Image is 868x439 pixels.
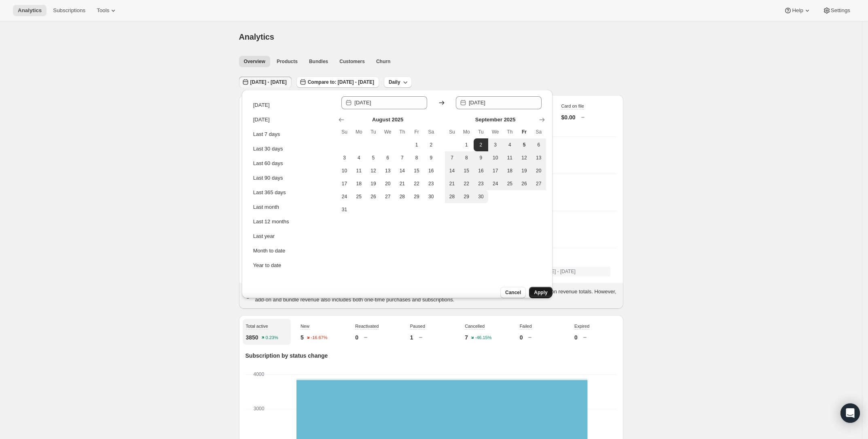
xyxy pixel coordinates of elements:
[366,190,381,203] button: Tuesday August 26 2025
[398,193,406,200] span: 28
[336,114,347,125] button: Show previous month, July 2025
[395,177,409,190] button: Thursday August 21 2025
[491,180,500,187] span: 24
[474,164,488,177] button: Tuesday September 16 2025
[474,177,488,190] button: Tuesday September 23 2025
[351,151,366,164] button: Monday August 4 2025
[459,190,474,203] button: Monday September 29 2025
[410,324,425,329] span: Paused
[253,406,264,411] text: 3000
[381,151,395,164] button: Wednesday August 6 2025
[251,113,332,126] button: [DATE]
[520,129,528,135] span: Fr
[337,177,352,190] button: Sunday August 17 2025
[381,125,395,138] th: Wednesday
[253,174,283,182] div: Last 90 days
[491,155,500,161] span: 10
[384,193,392,200] span: 27
[355,324,379,329] span: Reactivated
[535,142,543,148] span: 6
[13,5,47,16] button: Analytics
[427,142,435,148] span: 2
[462,180,470,187] span: 22
[409,151,424,164] button: Friday August 8 2025
[301,333,304,341] p: 5
[505,289,521,296] span: Cancel
[351,125,366,138] th: Monday
[253,145,283,153] div: Last 30 days
[424,164,438,177] button: Saturday August 16 2025
[462,129,470,135] span: Mo
[337,151,352,164] button: Sunday August 3 2025
[792,7,803,14] span: Help
[389,79,400,85] span: Daily
[502,138,517,151] button: Thursday September 4 2025
[462,168,470,174] span: 15
[311,335,327,340] text: -16.67%
[92,5,122,16] button: Tools
[477,180,485,187] span: 23
[424,125,438,138] th: Saturday
[448,193,456,200] span: 28
[296,76,379,88] button: Compare to: [DATE] - [DATE]
[48,5,90,16] button: Subscriptions
[253,189,286,197] div: Last 365 days
[502,151,517,164] button: Thursday September 11 2025
[535,168,543,174] span: 20
[253,130,280,138] div: Last 7 days
[253,261,282,269] div: Year to date
[462,193,470,200] span: 29
[448,168,456,174] span: 14
[413,180,421,187] span: 22
[531,125,546,138] th: Saturday
[246,333,258,341] p: 3850
[529,287,552,298] button: Apply
[517,151,531,164] button: Friday September 12 2025
[520,333,523,341] p: 0
[561,113,576,121] p: $0.00
[517,125,531,138] th: Friday
[474,151,488,164] button: Tuesday September 9 2025
[445,190,459,203] button: Sunday September 28 2025
[409,190,424,203] button: Friday August 29 2025
[779,5,816,16] button: Help
[574,333,578,341] p: 0
[384,155,392,161] span: 6
[398,155,406,161] span: 7
[355,180,363,187] span: 18
[427,193,435,200] span: 30
[531,164,546,177] button: Saturday September 20 2025
[366,164,381,177] button: Tuesday August 12 2025
[462,155,470,161] span: 8
[500,287,526,298] button: Cancel
[491,168,500,174] span: 17
[413,193,421,200] span: 29
[366,177,381,190] button: Tuesday August 19 2025
[251,230,332,243] button: Last year
[337,125,352,138] th: Sunday
[244,58,265,65] span: Overview
[341,193,349,200] span: 24
[337,203,352,216] button: Sunday August 31 2025
[250,79,287,85] span: [DATE] - [DATE]
[413,129,421,135] span: Fr
[251,99,332,112] button: [DATE]
[253,371,264,377] text: 4000
[491,129,500,135] span: We
[251,201,332,214] button: Last month
[369,129,377,135] span: Tu
[398,168,406,174] span: 14
[395,164,409,177] button: Thursday August 14 2025
[462,142,470,148] span: 1
[351,190,366,203] button: Monday August 25 2025
[474,125,488,138] th: Tuesday
[574,324,589,329] span: Expired
[491,142,500,148] span: 3
[531,177,546,190] button: Saturday September 27 2025
[427,155,435,161] span: 9
[395,151,409,164] button: Thursday August 7 2025
[341,129,349,135] span: Su
[253,116,270,124] div: [DATE]
[337,164,352,177] button: Sunday August 10 2025
[488,177,503,190] button: Wednesday September 24 2025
